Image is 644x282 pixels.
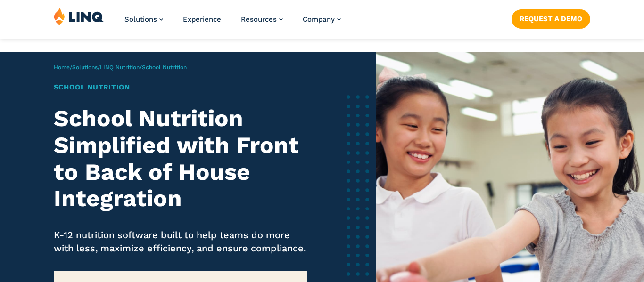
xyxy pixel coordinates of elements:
[183,15,221,24] a: Experience
[124,8,341,39] nav: Primary Navigation
[100,64,140,71] a: LINQ Nutrition
[142,64,187,71] span: School Nutrition
[303,15,341,24] a: Company
[241,15,277,24] span: Resources
[54,64,187,71] span: / / /
[303,15,335,24] span: Company
[124,15,157,24] span: Solutions
[512,8,590,28] nav: Button Navigation
[124,15,163,24] a: Solutions
[54,64,70,71] a: Home
[54,82,307,93] h1: School Nutrition
[512,9,590,28] a: Request a Demo
[54,105,307,212] h2: School Nutrition Simplified with Front to Back of House Integration
[241,15,283,24] a: Resources
[54,8,104,25] img: LINQ | K‑12 Software
[54,228,307,255] p: K-12 nutrition software built to help teams do more with less, maximize efficiency, and ensure co...
[72,64,98,71] a: Solutions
